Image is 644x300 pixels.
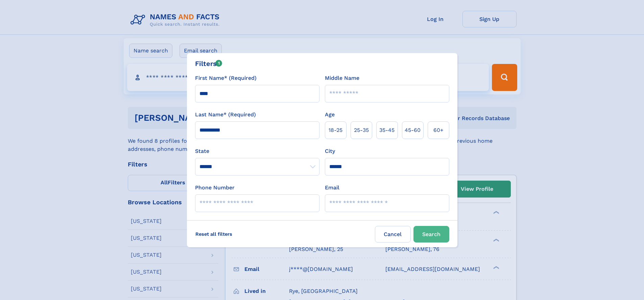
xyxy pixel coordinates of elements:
[195,74,257,82] label: First Name* (Required)
[325,111,335,119] label: Age
[325,74,359,82] label: Middle Name
[433,126,444,134] span: 60+
[325,184,339,192] label: Email
[195,147,319,155] label: State
[195,184,235,192] label: Phone Number
[375,226,411,243] label: Cancel
[195,59,222,69] div: Filters
[325,147,335,155] label: City
[354,126,369,134] span: 25‑35
[379,126,395,134] span: 35‑45
[405,126,421,134] span: 45‑60
[195,111,256,119] label: Last Name* (Required)
[413,226,449,243] button: Search
[329,126,342,134] span: 18‑25
[191,226,237,242] label: Reset all filters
